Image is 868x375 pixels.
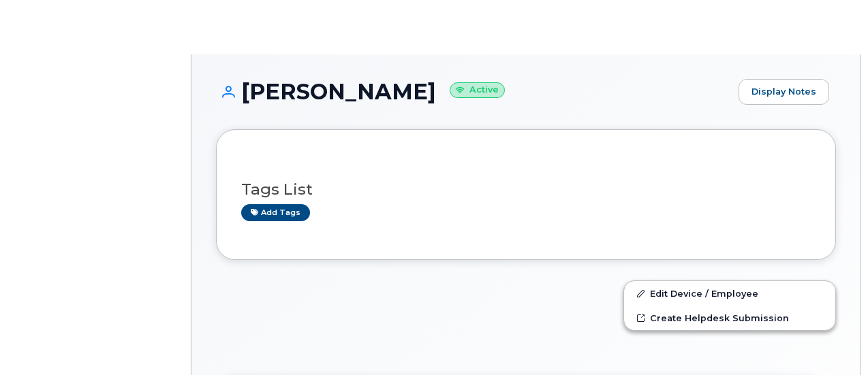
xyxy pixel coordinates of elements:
[624,306,835,330] a: Create Helpdesk Submission
[241,181,811,198] h3: Tags List
[241,204,310,221] a: Add tags
[624,281,835,306] a: Edit Device / Employee
[216,80,732,103] h1: [PERSON_NAME]
[739,79,829,105] a: Display Notes
[450,82,505,98] small: Active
